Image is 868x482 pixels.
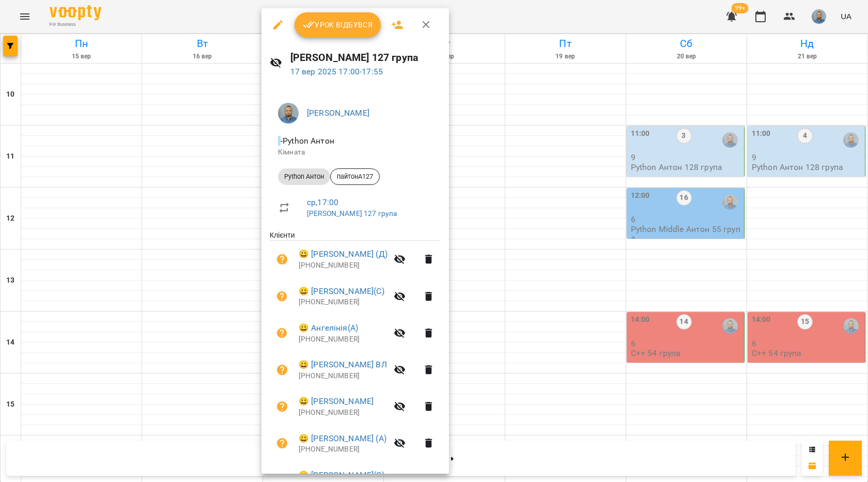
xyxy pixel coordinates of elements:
span: Урок відбувся [303,19,373,31]
button: Візит ще не сплачено. Додати оплату? [270,247,295,272]
span: пайтонА127 [331,172,379,181]
a: 😀 [PERSON_NAME] [299,395,374,408]
p: Кімната [278,147,432,158]
span: Python Антон [278,172,330,181]
a: [PERSON_NAME] 127 група [307,209,397,217]
a: 😀 [PERSON_NAME] (Д) [299,248,388,260]
button: Візит ще не сплачено. Додати оплату? [270,321,295,346]
button: Візит ще не сплачено. Додати оплату? [270,431,295,456]
a: 😀 [PERSON_NAME] (А) [299,432,386,445]
img: 2a5fecbf94ce3b4251e242cbcf70f9d8.jpg [278,103,299,123]
button: Урок відбувся [295,12,381,37]
div: пайтонА127 [330,168,380,185]
a: 17 вер 2025 17:00-17:55 [290,67,383,76]
p: [PHONE_NUMBER] [299,408,388,418]
p: [PHONE_NUMBER] [299,444,388,455]
p: [PHONE_NUMBER] [299,371,388,381]
button: Візит ще не сплачено. Додати оплату? [270,357,295,382]
span: - Python Антон [278,136,336,146]
a: 😀 Ангелінія(А) [299,322,358,334]
p: [PHONE_NUMBER] [299,260,388,271]
p: [PHONE_NUMBER] [299,334,388,345]
a: 😀 [PERSON_NAME](С) [299,285,384,298]
a: 😀 [PERSON_NAME](С) [299,469,384,481]
p: [PHONE_NUMBER] [299,297,388,307]
a: [PERSON_NAME] [307,108,369,118]
a: ср , 17:00 [307,197,338,207]
button: Візит ще не сплачено. Додати оплату? [270,394,295,419]
a: 😀 [PERSON_NAME] ВЛ [299,359,387,371]
button: Візит ще не сплачено. Додати оплату? [270,284,295,309]
h6: [PERSON_NAME] 127 група [290,50,441,66]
